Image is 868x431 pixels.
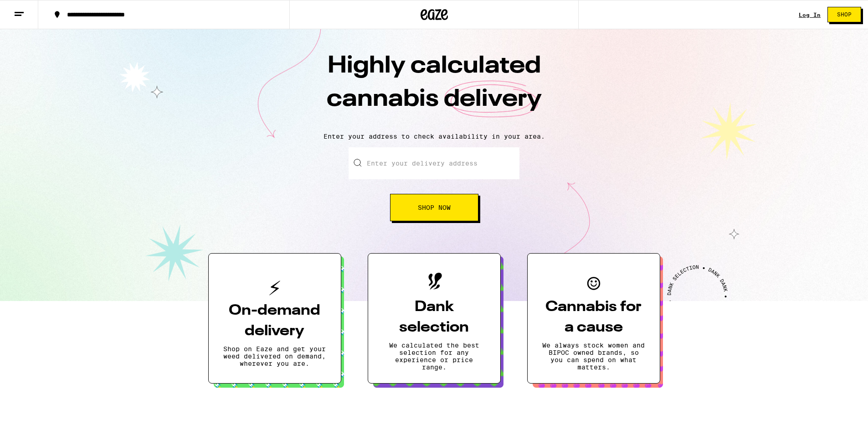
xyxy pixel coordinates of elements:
[542,342,645,371] p: We always stock women and BIPOC owned brands, so you can spend on what matters.
[383,342,486,371] p: We calculated the best selection for any experience or price range.
[418,204,451,211] span: Shop Now
[799,12,821,18] a: Log In
[275,50,594,125] h1: Highly calculated cannabis delivery
[527,253,660,384] button: Cannabis for a causeWe always stock women and BIPOC owned brands, so you can spend on what matters.
[542,297,645,338] h3: Cannabis for a cause
[9,133,859,140] p: Enter your address to check availability in your area.
[390,194,478,221] button: Shop Now
[821,7,868,22] a: Shop
[368,253,501,384] button: Dank selectionWe calculated the best selection for any experience or price range.
[223,345,326,367] p: Shop on Eaze and get your weed delivered on demand, wherever you are.
[837,12,852,17] span: Shop
[208,253,341,384] button: On-demand deliveryShop on Eaze and get your weed delivered on demand, wherever you are.
[383,297,486,338] h3: Dank selection
[827,7,861,22] button: Shop
[223,301,326,342] h3: On-demand delivery
[349,147,519,179] input: Enter your delivery address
